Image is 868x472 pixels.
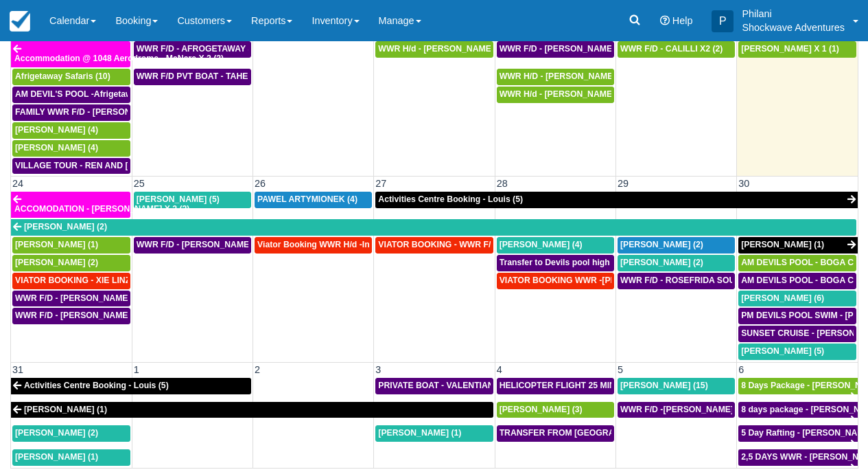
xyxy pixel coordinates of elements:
span: WWR F/D PVT BOAT - TAHEL FAMILY x 5 (1) [137,71,312,81]
span: VIATOR BOOKING - WWR F/[PERSON_NAME], [PERSON_NAME] 3 (3) [378,240,656,249]
span: 29 [616,178,630,189]
span: Accommodation @ 1048 Aerodrome - MaNare X 2 (2) [14,54,224,63]
span: [PERSON_NAME] (1) [24,405,107,414]
a: [PERSON_NAME] (3) [497,402,614,418]
a: WWR H/d - [PERSON_NAME] x2 (2) [375,41,493,58]
a: FAMILY WWR F/D - [PERSON_NAME] X4 (4) [12,104,130,121]
a: VIATOR BOOKING - XIE LINZHEN X4 (4) [12,273,130,289]
a: Afrigetaway Safaris (10) [12,69,130,85]
a: Viator Booking WWR H/d -Inchbald [PERSON_NAME] X 4 (4) [255,237,372,254]
span: [PERSON_NAME] (2) [15,258,98,267]
a: VILLAGE TOUR - REN AND [PERSON_NAME] X4 (4) [12,158,130,175]
a: [PERSON_NAME] X 1 (1) [738,41,856,58]
a: [PERSON_NAME] (2) [12,425,130,442]
span: Transfer to Devils pool high tea- [PERSON_NAME] X4 (4) [500,258,725,267]
span: WWR F/D - CALILLI X2 (2) [620,44,723,54]
a: [PERSON_NAME] (1) [12,449,130,466]
span: [PERSON_NAME] (4) [15,143,98,153]
span: 26 [253,178,267,189]
span: [PERSON_NAME] (1) [741,240,824,249]
span: WWR F/D - [PERSON_NAME] 1 (1) [15,293,150,303]
a: [PERSON_NAME] (2) [618,237,735,254]
span: 1 [132,364,141,375]
a: Accommodation @ 1048 Aerodrome - MaNare X 2 (2) [11,41,130,67]
a: WWR F/D -[PERSON_NAME] X 15 (15) [618,402,735,418]
span: [PERSON_NAME] (4) [15,125,98,135]
span: AM DEVIL'S POOL -Afrigetaway Safaris X5 (5) [15,89,197,99]
a: [PERSON_NAME] (4) [12,140,130,157]
a: [PERSON_NAME] (5) [738,344,856,360]
span: WWR F/D - [PERSON_NAME] (5) [137,240,265,249]
span: WWR H/d - [PERSON_NAME] x2 (2) [378,44,518,54]
a: [PERSON_NAME] (6) [738,291,856,307]
span: [PERSON_NAME] (2) [15,428,98,438]
a: Activities Centre Booking - Louis (5) [11,378,251,394]
span: Viator Booking WWR H/d -Inchbald [PERSON_NAME] X 4 (4) [257,240,497,249]
a: HELICOPTER FLIGHT 25 MINS- [PERSON_NAME] X1 (1) [497,378,614,394]
span: 5 [616,364,624,375]
span: 24 [11,178,25,189]
span: WWR F/D - [PERSON_NAME] X4 (4) [500,44,640,54]
a: [PERSON_NAME] (1) [375,425,493,442]
a: WWR H/d - [PERSON_NAME] X6 (6) [497,87,614,103]
span: [PERSON_NAME] (15) [620,381,708,390]
span: WWR F/D - AFROGETAWAY SAFARIS X5 (5) [137,44,309,54]
a: AM DEVILS POOL - BOGA CHITE X 1 (1) [738,273,856,289]
a: WWR F/D - [PERSON_NAME] X4 (4) [497,41,614,58]
span: 3 [374,364,382,375]
a: WWR F/D - ROSEFRIDA SOUER X 2 (2) [618,273,735,289]
span: [PERSON_NAME] (3) [500,405,583,414]
a: ACCOMODATION - [PERSON_NAME] X 2 (2) [11,192,130,218]
span: 25 [132,178,146,189]
span: VIATOR BOOKING - XIE LINZHEN X4 (4) [15,276,174,285]
span: [PERSON_NAME] (4) [500,240,583,249]
span: 30 [737,178,751,189]
span: [PERSON_NAME] X 1 (1) [741,44,839,54]
span: VIATOR BOOKING WWR -[PERSON_NAME] X2 (2) [500,276,698,285]
a: Transfer to Devils pool high tea- [PERSON_NAME] X4 (4) [497,255,614,271]
span: WWR F/D -[PERSON_NAME] X 15 (15) [620,405,771,414]
a: WWR F/D PVT BOAT - TAHEL FAMILY x 5 (1) [134,69,251,85]
span: VILLAGE TOUR - REN AND [PERSON_NAME] X4 (4) [15,161,221,170]
img: checkfront-main-nav-mini-logo.png [10,11,30,32]
a: [PERSON_NAME] (2) [618,255,735,271]
span: WWR H/D - [PERSON_NAME] X 1 (1) [500,71,644,81]
span: [PERSON_NAME] (6) [741,293,824,303]
a: WWR F/D - [PERSON_NAME] (5) [134,237,251,254]
span: [PERSON_NAME] (1) [15,240,98,249]
p: Shockwave Adventures [742,21,845,34]
span: 27 [374,178,388,189]
span: 28 [495,178,509,189]
a: WWR F/D - [PERSON_NAME] 1 (1) [12,291,130,307]
a: TRANSFER FROM [GEOGRAPHIC_DATA] TO VIC FALLS - [PERSON_NAME] X 1 (1) [497,425,614,442]
span: WWR H/d - [PERSON_NAME] X6 (6) [500,89,640,99]
a: [PERSON_NAME] (1) [11,402,493,418]
span: WWR F/D - ROSEFRIDA SOUER X 2 (2) [620,276,775,285]
a: [PERSON_NAME] (1) [738,237,858,254]
a: [PERSON_NAME] (5) [134,192,251,208]
span: TRANSFER FROM [GEOGRAPHIC_DATA] TO VIC FALLS - [PERSON_NAME] X 1 (1) [500,428,829,438]
span: PAWEL ARTYMIONEK (4) [257,194,357,204]
a: PAWEL ARTYMIONEK (4) [255,192,372,208]
span: [PERSON_NAME] (2) [620,258,703,267]
p: Philani [742,7,845,21]
i: Help [660,16,670,25]
a: [PERSON_NAME] (15) [618,378,735,394]
span: 31 [11,364,25,375]
a: WWR F/D - CALILLI X2 (2) [618,41,735,58]
span: Activities Centre Booking - Louis (5) [378,194,523,204]
a: WWR H/D - [PERSON_NAME] X 1 (1) [497,69,614,85]
a: AM DEVIL'S POOL -Afrigetaway Safaris X5 (5) [12,87,130,103]
a: 2,5 DAYS WWR - [PERSON_NAME] X1 (1) [738,449,858,466]
a: 8 Days Package - [PERSON_NAME] (1) [738,378,858,394]
a: VIATOR BOOKING WWR -[PERSON_NAME] X2 (2) [497,273,614,289]
a: [PERSON_NAME] (4) [497,237,614,254]
span: FAMILY WWR F/D - [PERSON_NAME] X4 (4) [15,107,188,117]
span: [PERSON_NAME] (1) [15,452,98,462]
span: [PERSON_NAME] (5) [137,194,220,204]
span: [PERSON_NAME] (2) [620,240,703,249]
span: Help [672,15,693,26]
span: HELICOPTER FLIGHT 25 MINS- [PERSON_NAME] X1 (1) [500,381,722,390]
a: [PERSON_NAME] (1) [12,237,130,254]
span: [PERSON_NAME] (5) [741,346,824,356]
